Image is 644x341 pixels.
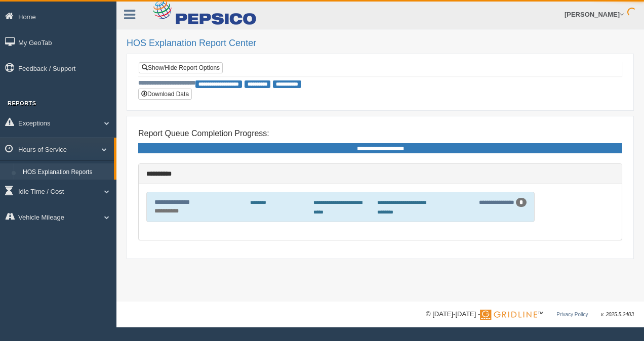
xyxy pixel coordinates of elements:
h2: HOS Explanation Report Center [127,38,634,49]
span: v. 2025.5.2403 [601,312,634,317]
a: Privacy Policy [556,312,588,317]
a: Show/Hide Report Options [139,62,223,73]
img: Gridline [480,310,537,320]
a: HOS Explanation Reports [18,163,114,182]
button: Download Data [138,89,192,100]
div: © [DATE]-[DATE] - ™ [426,309,634,320]
h4: Report Queue Completion Progress: [138,129,622,138]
